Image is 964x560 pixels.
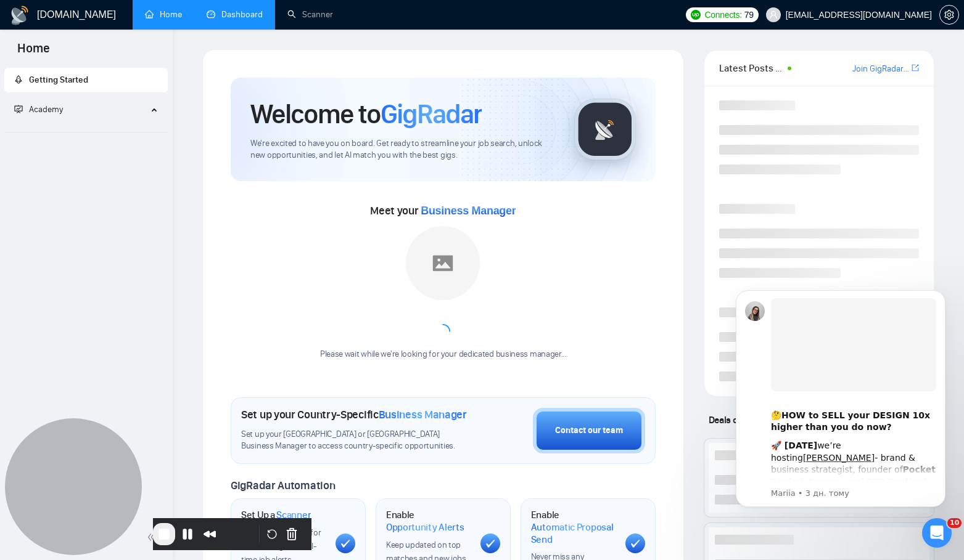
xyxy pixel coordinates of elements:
[719,60,784,76] span: Latest Posts from the GigRadar Community
[939,10,959,20] a: setting
[386,509,471,533] h1: Enable
[852,62,909,76] a: Join GigRadar Slack Community
[744,8,754,22] span: 79
[922,518,952,548] iframe: Intercom live chat
[29,75,88,85] span: Getting Started
[912,63,919,73] span: export
[29,104,63,115] span: Academy
[145,9,182,20] a: homeHome
[531,521,616,545] span: Automatic Proposal Send
[940,10,958,20] span: setting
[7,39,60,65] span: Home
[14,104,63,115] span: Academy
[381,97,482,131] span: GigRadar
[769,10,778,19] span: user
[14,105,23,113] span: fund-projection-screen
[4,127,168,135] li: Academy Homepage
[4,68,168,92] li: Getting Started
[574,99,636,160] img: gigradar-logo.png
[241,408,467,421] h1: Set up your Country-Specific
[147,531,159,543] span: double-left
[947,518,962,528] span: 10
[406,226,480,300] img: placeholder.png
[691,10,701,20] img: upwork-logo.png
[555,424,623,437] div: Contact our team
[10,6,30,25] img: logo
[207,9,263,20] a: dashboardDashboard
[241,509,311,521] h1: Set Up a
[433,322,453,342] span: loading
[912,62,919,74] a: export
[250,97,482,131] h1: Welcome to
[704,8,741,22] span: Connects:
[421,205,516,217] span: Business Manager
[717,275,964,554] iframe: Intercom notifications повідомлення
[313,349,574,360] div: Please wait while we're looking for your dedicated business manager...
[276,509,311,521] span: Scanner
[287,9,333,20] a: searchScanner
[531,509,616,545] h1: Enable
[231,479,335,492] span: GigRadar Automation
[939,5,959,25] button: setting
[533,408,645,453] button: Contact our team
[379,408,467,421] span: Business Manager
[386,521,464,534] span: Opportunity Alerts
[704,409,871,431] span: Deals closed by similar GigRadar users
[241,429,471,452] span: Set up your [GEOGRAPHIC_DATA] or [GEOGRAPHIC_DATA] Business Manager to access country-specific op...
[370,204,516,217] span: Meet your
[250,138,554,161] span: We're excited to have you on board. Get ready to streamline your job search, unlock new opportuni...
[14,75,23,84] span: rocket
